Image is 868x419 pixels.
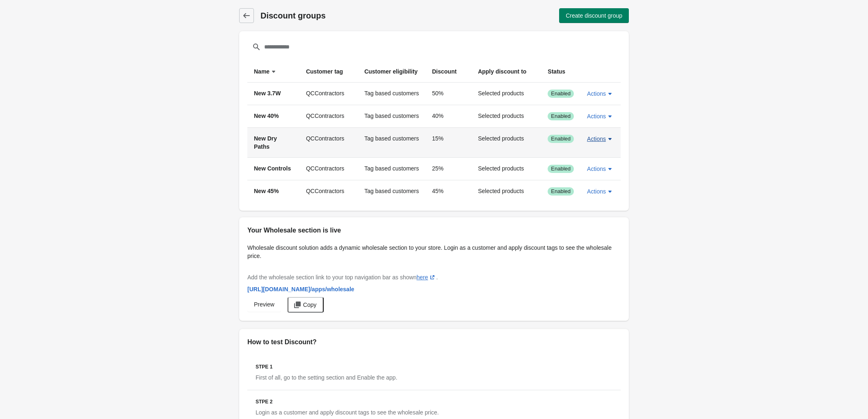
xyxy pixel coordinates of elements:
[247,297,281,312] a: Preview
[260,10,436,21] h1: Discount groups
[254,113,279,119] span: New 40%
[247,226,621,235] h2: Your Wholesale section is live
[254,188,279,194] span: New 45%
[471,127,541,157] td: Selected products
[584,131,617,146] button: Actions
[239,8,254,23] a: Discount groups
[358,127,425,157] td: Tag based customers
[244,282,358,297] a: [URL][DOMAIN_NAME]/apps/wholesale
[247,286,354,292] span: [URL][DOMAIN_NAME] /apps/wholesale
[299,83,358,105] td: QCContractors
[303,64,354,79] button: Customer tag
[425,105,471,127] td: 40%
[358,105,425,127] td: Tag based customers
[587,188,606,195] span: Actions
[254,301,274,308] span: Preview
[425,83,471,105] td: 50%
[471,180,541,203] td: Selected products
[548,68,565,75] span: Status
[306,67,343,76] span: Customer tag
[471,105,541,127] td: Selected products
[587,90,606,97] span: Actions
[247,244,612,259] span: Wholesale discount solution adds a dynamic wholesale section to your store. Login as a customer a...
[247,274,438,281] span: Add the wholesale section link to your top navigation bar as shown .
[432,67,457,76] span: Discount
[559,8,629,23] button: Create discount group
[299,105,358,127] td: QCContractors
[587,136,606,142] span: Actions
[254,135,277,150] span: New Dry Paths
[475,64,538,79] button: Apply discount to
[584,86,617,101] button: Actions
[429,64,468,79] button: Discount
[471,157,541,180] td: Selected products
[303,302,317,308] span: Copy
[256,364,612,370] h3: Stpe 1
[566,12,622,19] span: Create discount group
[587,166,606,172] span: Actions
[299,127,358,157] td: QCContractors
[551,188,571,195] span: Enabled
[471,83,541,105] td: Selected products
[251,64,281,79] button: sort ascending byName
[425,127,471,157] td: 15%
[551,136,571,142] span: Enabled
[587,113,606,120] span: Actions
[425,157,471,180] td: 25%
[358,83,425,105] td: Tag based customers
[584,161,617,176] button: Actions
[299,157,358,180] td: QCContractors
[254,90,281,97] span: New 3.7W
[358,180,425,203] td: Tag based customers
[584,109,617,124] button: Actions
[288,297,324,313] button: Copy
[425,180,471,203] td: 45%
[254,67,270,76] span: Name
[416,274,436,281] a: here(opens a new window)
[551,166,571,172] span: Enabled
[256,398,612,405] h3: Stpe 2
[254,165,291,172] span: New Controls
[364,68,418,75] span: Customer eligibility
[256,374,397,381] span: First of all, go to the setting section and Enable the app.
[299,180,358,203] td: QCContractors
[551,90,571,97] span: Enabled
[551,113,571,120] span: Enabled
[256,409,439,416] span: Login as a customer and apply discount tags to see the wholesale price.
[358,157,425,180] td: Tag based customers
[478,67,526,76] span: Apply discount to
[247,337,621,347] h2: How to test Discount?
[584,184,617,199] button: Actions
